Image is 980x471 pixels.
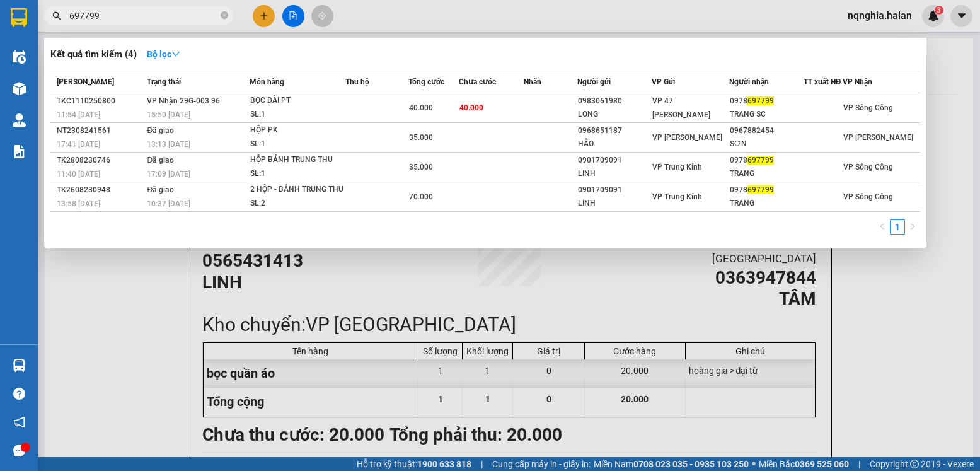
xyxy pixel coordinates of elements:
[250,94,345,108] div: BỌC DÀI PT
[730,124,803,137] div: 0967882454
[578,95,651,108] div: 0983061980
[147,78,181,86] span: Trạng thái
[578,167,651,180] div: LINH
[905,219,920,235] button: right
[147,110,190,119] span: 15:50 [DATE]
[57,183,143,197] div: TK2608230948
[13,445,25,456] span: message
[250,167,345,181] div: SL: 1
[843,78,872,86] span: VP Nhận
[221,10,228,22] span: close-circle
[147,49,180,59] strong: Bộ lọc
[13,50,26,64] img: warehouse-icon
[57,199,100,208] span: 13:58 [DATE]
[730,197,803,210] div: TRANG
[250,78,284,86] span: Món hàng
[652,192,702,201] span: VP Trung Kính
[52,11,61,20] span: search
[147,140,190,149] span: 13:13 [DATE]
[879,223,886,230] span: left
[50,48,137,61] h3: Kết quả tìm kiếm ( 4 )
[459,78,496,86] span: Chưa cước
[57,110,100,119] span: 11:54 [DATE]
[730,108,803,121] div: TRANG SC
[409,133,433,142] span: 35.000
[147,96,220,105] span: VP Nhận 29G-003.96
[730,137,803,151] div: SƠN
[875,219,890,235] li: Previous Page
[843,103,893,112] span: VP Sông Công
[345,78,369,86] span: Thu hộ
[730,95,803,108] div: 0978
[747,156,774,165] span: 697799
[409,103,433,112] span: 40.000
[578,108,651,121] div: LONG
[577,78,611,86] span: Người gửi
[730,154,803,167] div: 0978
[221,11,228,19] span: close-circle
[652,163,702,172] span: VP Trung Kính
[408,78,444,86] span: Tổng cước
[891,220,904,234] a: 1
[13,388,25,400] span: question-circle
[13,145,26,158] img: solution-icon
[13,416,25,428] span: notification
[147,170,190,178] span: 17:09 [DATE]
[578,154,651,167] div: 0901709091
[459,103,483,112] span: 40.000
[147,156,174,165] span: Đã giao
[747,185,774,194] span: 697799
[524,78,541,86] span: Nhãn
[11,8,27,27] img: logo-vxr
[409,192,433,201] span: 70.000
[652,133,722,142] span: VP [PERSON_NAME]
[57,95,143,108] div: TKC1110250800
[250,197,345,211] div: SL: 2
[57,140,100,149] span: 17:41 [DATE]
[729,78,769,86] span: Người nhận
[250,153,345,167] div: HỘP BÁNH TRUNG THU
[409,163,433,172] span: 35.000
[652,78,675,86] span: VP Gửi
[250,108,345,122] div: SL: 1
[843,163,893,172] span: VP Sông Công
[747,96,774,105] span: 697799
[250,137,345,151] div: SL: 1
[57,78,114,86] span: [PERSON_NAME]
[909,223,916,230] span: right
[57,170,100,178] span: 11:40 [DATE]
[147,185,174,194] span: Đã giao
[578,137,651,151] div: HẢO
[13,113,26,127] img: warehouse-icon
[730,183,803,197] div: 0978
[13,82,26,95] img: warehouse-icon
[578,124,651,137] div: 0968651187
[890,219,905,235] li: 1
[69,9,218,23] input: Tìm tên, số ĐT hoặc mã đơn
[137,44,190,64] button: Bộ lọcdown
[730,167,803,180] div: TRANG
[13,359,26,372] img: warehouse-icon
[171,50,180,59] span: down
[250,183,345,197] div: 2 HỘP - BÁNH TRUNG THU
[875,219,890,235] button: left
[652,96,710,119] span: VP 47 [PERSON_NAME]
[905,219,920,235] li: Next Page
[843,133,913,142] span: VP [PERSON_NAME]
[57,154,143,167] div: TK2808230746
[578,197,651,210] div: LINH
[57,124,143,137] div: NT2308241561
[578,183,651,197] div: 0901709091
[250,124,345,137] div: HỘP PK
[147,126,174,135] span: Đã giao
[147,199,190,208] span: 10:37 [DATE]
[843,192,893,201] span: VP Sông Công
[804,78,841,86] span: TT xuất HĐ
